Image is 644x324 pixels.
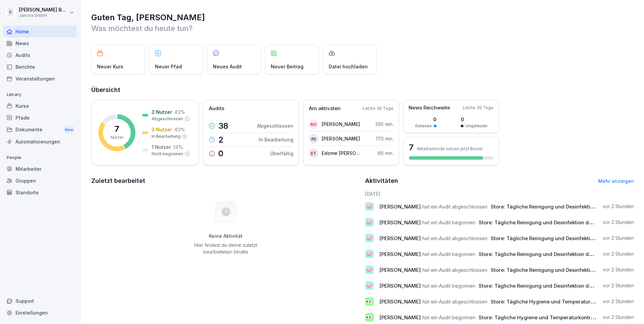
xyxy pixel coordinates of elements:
div: ET [309,149,318,158]
h2: Übersicht [91,85,634,95]
p: People [3,152,77,163]
h1: Guten Tag, [PERSON_NAME] [91,12,634,23]
p: In Bearbeitung [152,133,181,139]
p: Mitarbeitende nutzen jetzt Bounti [417,146,483,151]
span: [PERSON_NAME] [379,235,421,241]
a: Berichte [3,61,77,73]
span: Store: Tägliche Reinigung und Desinfektion der Filiale [479,251,610,257]
p: [PERSON_NAME] Baradei [19,7,68,13]
span: Store: Tägliche Hygiene und Temperaturkontrolle bis 12.00 Mittag [479,314,640,321]
p: 2 [218,136,224,144]
p: 0 [415,116,437,123]
p: Nicht begonnen [152,151,183,157]
span: hat ein Audit abgeschlossen [422,298,487,305]
div: New [63,126,75,134]
span: Store: Tägliche Reinigung und Desinfektion der Filiale [491,267,622,273]
span: Store: Tägliche Reinigung und Desinfektion der Filiale [479,219,610,226]
span: [PERSON_NAME] [379,203,421,210]
a: Einstellungen [3,307,77,319]
p: 3 Nutzer [152,126,172,133]
p: 1 Nutzer [152,143,171,151]
span: Store: Tägliche Reinigung und Desinfektion der Filiale [491,203,622,210]
a: Standorte [3,187,77,198]
p: 🧼 [366,281,373,290]
p: 170 min. [376,135,393,142]
a: Pfade [3,112,77,124]
p: Neues Audit [213,63,242,70]
span: hat ein Audit begonnen [422,283,475,289]
p: vor 2 Stunden [603,251,634,257]
span: [PERSON_NAME] [379,251,421,257]
p: 🧼 [366,233,373,243]
div: AS [309,134,318,143]
h2: Aktivitäten [365,176,398,186]
p: Neuer Pfad [155,63,182,70]
a: Kurse [3,100,77,112]
span: [PERSON_NAME] [379,283,421,289]
span: [PERSON_NAME] [379,314,421,321]
a: News [3,37,77,49]
p: [PERSON_NAME] [322,135,360,142]
h3: 7 [409,142,414,153]
p: vor 2 Stunden [603,203,634,210]
p: 7 [115,125,119,133]
p: 38 [218,122,228,130]
a: Audits [3,49,77,61]
p: Überfällig [270,150,293,157]
p: Was möchtest du heute tun? [91,23,634,34]
p: 395 min. [375,121,393,128]
h5: Keine Aktivität [192,233,260,239]
div: Ro [309,120,318,129]
p: 👀 [366,313,373,322]
span: [PERSON_NAME] [379,267,421,273]
span: Store: Tägliche Reinigung und Desinfektion der Filiale [479,283,610,289]
span: hat ein Audit begonnen [422,251,475,257]
a: Veranstaltungen [3,73,77,85]
p: News Reichweite [409,104,450,112]
div: Automatisierungen [3,136,77,148]
p: 👀 [366,297,373,306]
p: Nutzer [110,134,124,140]
p: 🧼 [366,202,373,211]
a: Home [3,26,77,37]
a: Mehr anzeigen [598,178,634,184]
p: Am aktivsten [309,105,341,112]
div: Dokumente [3,124,77,136]
p: Edome [PERSON_NAME] [322,150,360,157]
p: 66 min. [378,150,393,157]
p: [PERSON_NAME] [322,121,360,128]
p: Neuer Beitrag [271,63,303,70]
p: vor 2 Stunden [603,235,634,241]
a: DokumenteNew [3,124,77,136]
span: hat ein Audit abgeschlossen [422,203,487,210]
p: vor 2 Stunden [603,266,634,273]
p: 43 % [174,108,185,116]
p: Ungelesen [465,123,487,129]
p: 43 % [174,126,185,133]
p: vor 2 Stunden [603,282,634,289]
p: Gelesen [415,123,432,129]
span: hat ein Audit abgeschlossen [422,267,487,273]
h6: [DATE] [365,190,634,197]
p: Janova GmbH [19,13,68,18]
p: 🧼 [366,265,373,274]
p: 0 [218,150,223,158]
span: hat ein Audit begonnen [422,314,475,321]
p: 🧼 [366,249,373,259]
p: Neuer Kurs [97,63,123,70]
a: Gruppen [3,175,77,187]
span: Store: Tägliche Reinigung und Desinfektion der Filiale [491,235,622,241]
p: Audits [209,105,224,112]
a: Mitarbeiter [3,163,77,175]
p: vor 2 Stunden [603,298,634,305]
p: 14 % [173,143,183,151]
